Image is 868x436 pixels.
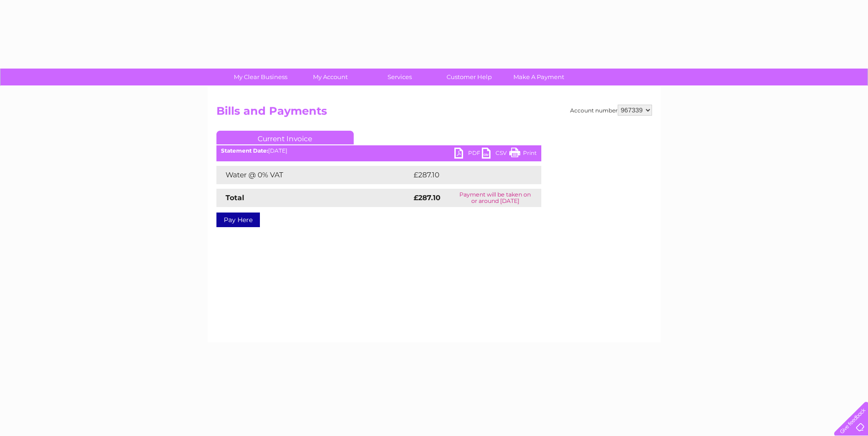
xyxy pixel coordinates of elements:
[501,69,577,85] a: Make A Payment
[454,148,482,161] a: PDF
[570,105,652,116] div: Account number
[509,148,537,161] a: Print
[216,105,652,122] h2: Bills and Payments
[223,69,298,85] a: My Clear Business
[226,193,244,202] strong: Total
[414,193,441,202] strong: £287.10
[411,166,524,184] td: £287.10
[221,147,268,154] b: Statement Date:
[431,69,507,85] a: Customer Help
[482,148,509,161] a: CSV
[449,189,541,207] td: Payment will be taken on or around [DATE]
[216,131,354,144] a: Current Invoice
[216,148,541,154] div: [DATE]
[292,69,368,85] a: My Account
[216,213,260,227] a: Pay Here
[216,166,411,184] td: Water @ 0% VAT
[362,69,437,85] a: Services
